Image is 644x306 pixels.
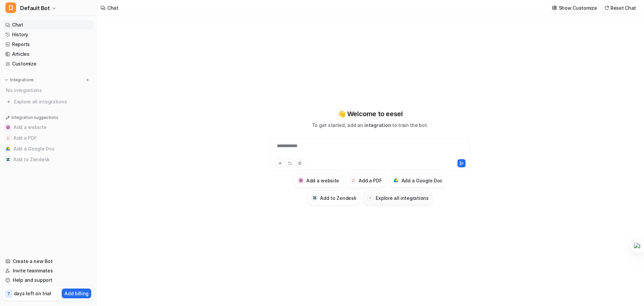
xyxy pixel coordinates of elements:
button: Add a PDFAdd a PDF [346,173,386,188]
img: Add a website [299,178,303,183]
button: Show Customize [550,3,600,13]
a: Reports [3,40,94,49]
a: History [3,30,94,39]
img: Add a website [6,125,10,129]
p: 7 [7,291,10,297]
button: Add billing [62,289,91,298]
img: Add to Zendesk [6,158,10,162]
h3: Add a PDF [359,177,382,184]
p: Integrations [10,77,34,83]
p: Add billing [64,290,89,297]
img: customize [552,5,557,10]
button: Add to ZendeskAdd to Zendesk [307,190,360,205]
img: menu_add.svg [85,78,90,82]
a: Chat [3,20,94,30]
button: Add a websiteAdd a website [3,122,94,133]
a: Help and support [3,275,94,285]
h3: Explore all integrations [376,194,428,202]
span: Explore all integrations [14,96,91,107]
img: explore all integrations [5,98,12,105]
button: Add a PDFAdd a PDF [3,133,94,143]
img: reset [604,5,609,10]
img: Add to Zendesk [313,196,317,200]
p: To get started, add an to train the bot. [312,122,428,129]
a: Create a new Bot [3,257,94,266]
img: Add a Google Doc [6,147,10,151]
p: 👋 Welcome to eesel [337,109,403,119]
span: D [5,2,16,13]
button: Integrations [3,77,36,83]
a: Explore all integrations [3,97,94,106]
p: days left on trial [14,290,51,297]
p: Show Customize [559,4,597,11]
img: Add a PDF [351,178,356,182]
button: Add to ZendeskAdd to Zendesk [3,154,94,165]
button: Add a Google DocAdd a Google Doc [389,173,447,188]
button: Add a websiteAdd a website [293,173,343,188]
p: Integration suggestions [11,115,58,121]
span: integration [364,122,391,128]
button: Reset Chat [602,3,639,13]
img: Add a Google Doc [394,178,398,182]
a: Customize [3,59,94,69]
a: Invite teammates [3,266,94,275]
div: Chat [107,4,118,11]
h3: Add to Zendesk [320,194,356,202]
button: Explore all integrations [363,190,432,205]
span: Default Bot [20,3,50,13]
h3: Add a Google Doc [401,177,443,184]
h3: Add a website [306,177,339,184]
a: Articles [3,49,94,59]
button: Add a Google DocAdd a Google Doc [3,143,94,154]
div: No integrations [4,85,94,96]
img: Add a PDF [6,136,10,140]
img: expand menu [4,78,9,82]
